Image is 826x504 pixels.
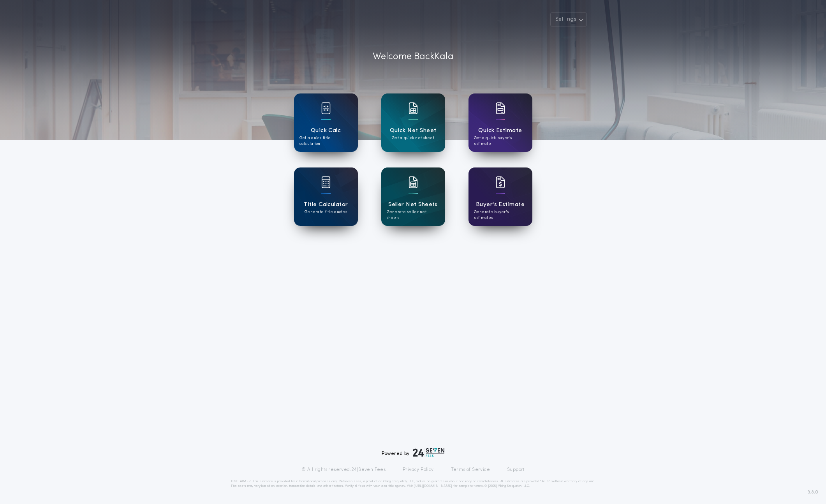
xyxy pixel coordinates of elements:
p: Generate buyer's estimates [474,209,527,221]
a: Support [507,467,525,473]
p: Generate title quotes [305,209,347,215]
img: card icon [409,176,418,188]
img: card icon [496,102,505,114]
p: Welcome Back Kala [373,50,454,64]
h1: Quick Estimate [478,126,522,135]
p: © All rights reserved. 24|Seven Fees [301,467,386,473]
img: card icon [321,102,331,114]
a: card iconTitle CalculatorGenerate title quotes [294,167,358,226]
a: Terms of Service [451,467,490,473]
p: Generate seller net sheets [387,209,440,221]
button: Settings [550,12,587,26]
a: [URL][DOMAIN_NAME] [414,485,452,488]
p: Get a quick title calculation [299,135,352,147]
h1: Quick Calc [311,126,341,135]
p: DISCLAIMER: This estimate is provided for informational purposes only. 24|Seven Fees, a product o... [231,479,595,488]
img: logo [413,448,445,457]
img: card icon [496,176,505,188]
a: card iconSeller Net SheetsGenerate seller net sheets [381,167,445,226]
p: Get a quick buyer's estimate [474,135,527,147]
a: card iconQuick Net SheetGet a quick net sheet [381,93,445,152]
a: Privacy Policy [403,467,434,473]
h1: Buyer's Estimate [476,200,525,209]
a: card iconBuyer's EstimateGenerate buyer's estimates [468,167,532,226]
div: Powered by [382,448,445,457]
h1: Seller Net Sheets [388,200,438,209]
span: 3.8.0 [808,489,818,496]
p: Get a quick net sheet [392,135,434,141]
h1: Quick Net Sheet [390,126,437,135]
h1: Title Calculator [303,200,348,209]
img: card icon [321,176,331,188]
a: card iconQuick EstimateGet a quick buyer's estimate [468,93,532,152]
a: card iconQuick CalcGet a quick title calculation [294,93,358,152]
img: card icon [409,102,418,114]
